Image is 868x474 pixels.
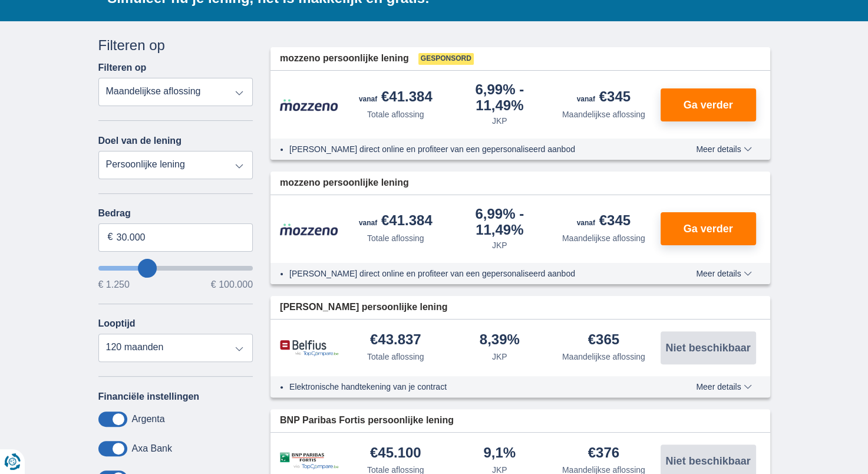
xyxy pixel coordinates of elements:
[98,136,181,146] label: Doel van de lening
[280,301,447,314] span: [PERSON_NAME] persoonlijke lening
[132,414,165,424] label: Argenta
[280,223,339,236] img: product.pl.alt Mozzeno
[359,213,433,230] div: €41.384
[492,115,507,127] div: JKP
[367,351,424,363] div: Totale aflossing
[687,382,760,391] button: Meer details
[370,446,421,462] div: €45.100
[696,269,751,278] span: Meer details
[577,90,631,106] div: €345
[367,232,424,244] div: Totale aflossing
[453,83,547,113] div: 6,99%
[687,144,760,154] button: Meer details
[577,213,631,230] div: €345
[280,98,339,111] img: product.pl.alt Mozzeno
[211,280,253,289] span: € 100.000
[665,343,750,353] span: Niet beschikbaar
[289,143,653,155] li: [PERSON_NAME] direct online en profiteer van een gepersonaliseerd aanbod
[289,381,653,393] li: Elektronische handtekening van je contract
[280,414,454,427] span: BNP Paribas Fortis persoonlijke lening
[480,333,520,348] div: 8,39%
[280,340,339,357] img: product.pl.alt Belfius
[562,351,645,363] div: Maandelijkse aflossing
[661,88,756,121] button: Ga verder
[696,145,751,153] span: Meer details
[289,268,653,279] li: [PERSON_NAME] direct online en profiteer van een gepersonaliseerd aanbod
[492,239,507,251] div: JKP
[683,100,732,110] span: Ga verder
[98,62,147,73] label: Filteren op
[367,108,424,120] div: Totale aflossing
[588,446,619,462] div: €376
[683,223,732,234] span: Ga verder
[98,208,253,219] label: Bedrag
[562,232,645,244] div: Maandelijkse aflossing
[665,456,750,466] span: Niet beschikbaar
[98,318,136,329] label: Looptijd
[418,53,474,65] span: Gesponsord
[108,231,113,244] span: €
[98,391,200,402] label: Financiële instellingen
[492,351,507,363] div: JKP
[98,266,253,271] input: wantToBorrow
[588,333,619,348] div: €365
[661,331,756,364] button: Niet beschikbaar
[280,176,409,190] span: mozzeno persoonlijke lening
[98,280,130,289] span: € 1.250
[359,90,433,106] div: €41.384
[453,207,547,237] div: 6,99%
[696,383,751,391] span: Meer details
[280,452,339,469] img: product.pl.alt BNP Paribas Fortis
[483,446,516,462] div: 9,1%
[132,443,172,454] label: Axa Bank
[280,52,409,65] span: mozzeno persoonlijke lening
[370,333,421,348] div: €43.837
[687,269,760,278] button: Meer details
[661,212,756,245] button: Ga verder
[562,108,645,120] div: Maandelijkse aflossing
[98,35,253,55] div: Filteren op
